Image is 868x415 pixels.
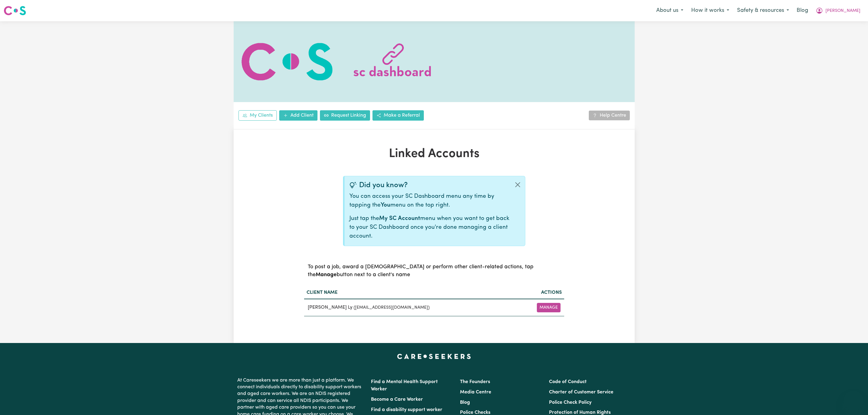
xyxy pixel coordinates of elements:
a: My Clients [238,110,277,121]
a: Careseekers logo [4,4,26,18]
a: Police Check Policy [549,400,592,405]
td: [PERSON_NAME] Ly [304,299,514,316]
a: Media Centre [460,390,491,395]
a: Police Checks [460,410,490,415]
a: Find a disability support worker [371,407,442,412]
p: Just tap the menu when you want to get back to your SC Dashboard once you're done managing a clie... [349,214,510,241]
small: ( [EMAIL_ADDRESS][DOMAIN_NAME] ) [354,305,430,310]
a: Blog [793,4,812,17]
p: You can access your SC Dashboard menu any time by tapping the menu on the top right. [349,192,510,210]
button: Safety & resources [733,4,793,17]
th: Actions [514,286,564,299]
a: Protection of Human Rights [549,410,611,415]
a: Become a Care Worker [371,397,423,402]
a: Make a Referral [372,110,424,121]
a: Charter of Customer Service [549,390,613,395]
a: Code of Conduct [549,379,587,384]
button: Close alert [510,176,525,193]
b: My SC Account [379,216,420,221]
button: My Account [812,4,864,17]
a: Request Linking [320,110,370,121]
a: Help Centre [589,111,630,120]
span: [PERSON_NAME] [825,8,860,14]
a: Add Client [279,110,317,121]
h1: Linked Accounts [304,147,564,161]
a: Careseekers home page [397,354,471,359]
img: Careseekers logo [4,5,26,16]
div: Did you know? [349,181,510,190]
a: Blog [460,400,470,405]
th: Client name [304,286,514,299]
button: Manage [537,303,561,312]
button: How it works [687,4,733,17]
iframe: Button to launch messaging window, conversation in progress [844,391,863,410]
a: The Founders [460,379,490,384]
b: You [381,202,390,208]
button: About us [652,4,687,17]
caption: To post a job, award a [DEMOGRAPHIC_DATA] or perform other client-related actions, tap the button... [304,256,564,286]
a: Find a Mental Health Support Worker [371,379,438,392]
b: Manage [316,272,337,277]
